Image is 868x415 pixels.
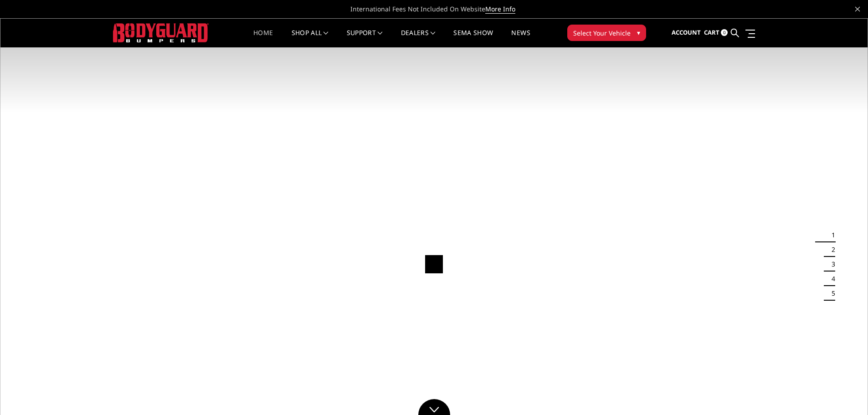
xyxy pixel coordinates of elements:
button: 1 of 5 [826,228,835,242]
button: 2 of 5 [826,242,835,257]
span: 0 [721,29,728,36]
a: Cart 0 [704,20,728,45]
a: shop all [292,30,329,47]
button: 5 of 5 [826,286,835,301]
a: Support [347,30,383,47]
button: 3 of 5 [826,257,835,272]
a: News [511,30,530,47]
button: Select Your Vehicle [567,25,646,41]
a: Account [672,20,701,45]
button: 4 of 5 [826,272,835,286]
a: SEMA Show [453,30,493,47]
span: Select Your Vehicle [573,28,631,38]
span: Cart [704,28,719,36]
a: More Info [485,5,515,14]
a: Dealers [401,30,436,47]
span: ▾ [637,28,640,37]
img: BODYGUARD BUMPERS [113,23,209,42]
span: Account [672,28,701,36]
a: Click to Down [418,399,450,415]
a: Home [253,30,273,47]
